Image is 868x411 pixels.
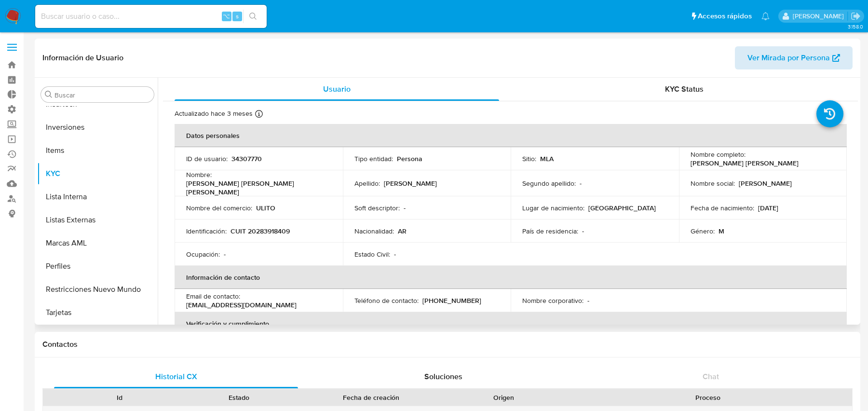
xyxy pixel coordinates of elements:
a: Salir [851,11,861,21]
div: Id [67,393,172,402]
p: Género : [691,227,715,235]
span: ⌥ [223,12,230,21]
p: CUIT 20283918409 [231,227,290,235]
button: Marcas AML [37,232,158,255]
p: ULITO [256,204,275,212]
p: Ocupación : [186,250,220,259]
button: Perfiles [37,255,158,278]
p: [PERSON_NAME] [384,179,437,188]
p: Nacionalidad : [354,227,394,235]
button: Ver Mirada por Persona [735,46,853,69]
a: Notificaciones [761,12,770,20]
button: Tarjetas [37,301,158,324]
input: Buscar usuario o caso... [35,10,267,23]
p: [EMAIL_ADDRESS][DOMAIN_NAME] [186,301,297,309]
p: Segundo apellido : [522,179,576,188]
th: Información de contacto [175,266,847,289]
button: search-icon [243,10,263,23]
p: País de residencia : [522,227,578,235]
p: 34307770 [231,154,262,163]
p: - [224,250,226,259]
button: KYC [37,162,158,185]
p: Nombre completo : [691,150,746,159]
span: Ver Mirada por Persona [747,46,830,69]
p: Nombre social : [691,179,735,188]
p: [PERSON_NAME] [739,179,792,188]
p: Actualizado hace 3 meses [175,109,253,118]
p: AR [398,227,407,235]
p: Apellido : [354,179,380,188]
span: Soluciones [424,371,462,382]
span: Chat [703,371,719,382]
p: MLA [540,154,554,163]
button: Restricciones Nuevo Mundo [37,278,158,301]
span: Usuario [323,83,351,95]
th: Verificación y cumplimiento [175,312,847,335]
p: - [580,179,582,188]
p: [GEOGRAPHIC_DATA] [588,204,656,212]
p: Nombre corporativo : [522,296,583,305]
p: Tipo entidad : [354,154,393,163]
p: Teléfono de contacto : [354,296,419,305]
p: M [719,227,724,235]
button: Buscar [45,91,53,98]
h1: Contactos [42,340,853,349]
p: - [587,296,589,305]
button: Listas Externas [37,208,158,232]
div: Proceso [570,393,845,402]
p: Persona [397,154,422,163]
button: Lista Interna [37,185,158,208]
button: Inversiones [37,116,158,139]
p: [PERSON_NAME] [PERSON_NAME] [691,159,799,167]
p: [PHONE_NUMBER] [422,296,481,305]
div: Fecha de creación [305,393,437,402]
span: Historial CX [155,371,197,382]
p: Nombre : [186,170,212,179]
p: - [394,250,396,259]
p: ID de usuario : [186,154,228,163]
span: KYC Status [665,83,704,95]
div: Estado [186,393,291,402]
p: Nombre del comercio : [186,204,252,212]
p: [DATE] [758,204,778,212]
p: Email de contacto : [186,292,240,301]
span: Accesos rápidos [698,11,752,21]
p: - [404,204,406,212]
p: Soft descriptor : [354,204,400,212]
p: juan.calo@mercadolibre.com [793,12,847,21]
p: Fecha de nacimiento : [691,204,754,212]
button: Items [37,139,158,162]
h1: Información de Usuario [42,53,123,63]
th: Datos personales [175,124,847,147]
p: Identificación : [186,227,227,235]
p: Lugar de nacimiento : [522,204,584,212]
div: Origen [451,393,556,402]
p: [PERSON_NAME] [PERSON_NAME] [PERSON_NAME] [186,179,327,196]
span: s [236,12,239,21]
p: Estado Civil : [354,250,390,259]
input: Buscar [54,91,150,99]
p: Sitio : [522,154,536,163]
p: - [582,227,584,235]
